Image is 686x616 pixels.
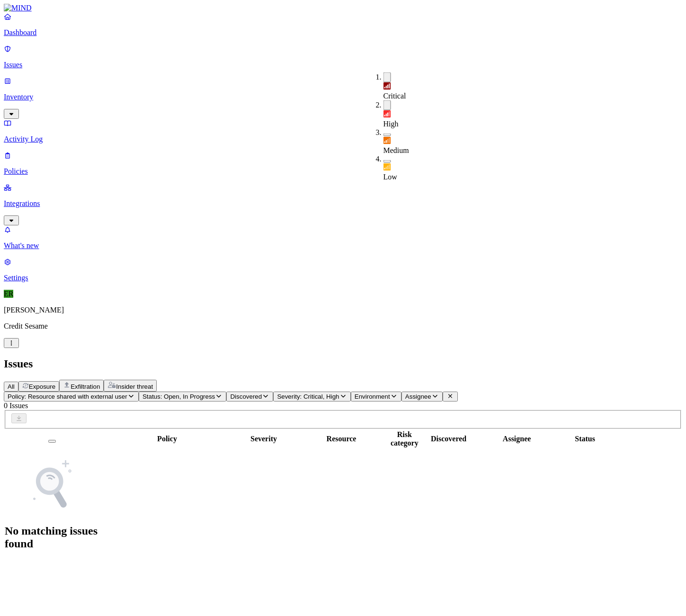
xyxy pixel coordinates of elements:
h1: No matching issues found [5,525,99,550]
a: What's new [4,225,682,250]
span: Exposure [29,383,55,390]
p: Dashboard [4,28,682,37]
a: Integrations [4,183,682,224]
a: Policies [4,151,682,176]
p: Credit Sesame [4,322,682,330]
span: All [8,383,15,390]
span: Severity: Critical, High [277,393,339,400]
a: Dashboard [4,12,682,37]
h2: Issues [4,357,682,370]
div: Policy [101,435,233,443]
span: High [383,120,399,128]
img: NoSearchResult [24,456,80,513]
span: Critical [383,92,406,100]
span: Exfiltration [71,383,100,390]
span: Environment [355,393,390,400]
span: Medium [383,146,409,154]
span: Assignee [405,393,431,400]
span: Status: Open, In Progress [143,393,215,400]
a: Inventory [4,77,682,117]
img: severity-low [383,163,391,171]
p: Inventory [4,93,682,101]
span: Low [383,173,397,181]
p: Integrations [4,199,682,208]
a: Issues [4,45,682,69]
a: Settings [4,258,682,282]
img: MIND [4,4,32,12]
p: Settings [4,274,682,282]
img: severity-high [383,110,391,118]
img: severity-medium [383,137,391,144]
a: Activity Log [4,119,682,143]
button: Select all [48,440,56,443]
div: Severity [235,435,292,443]
div: Resource [294,435,389,443]
div: Status [557,435,614,443]
a: MIND [4,4,682,12]
div: Discovered [420,435,477,443]
p: What's new [4,241,682,250]
p: Issues [4,61,682,69]
p: [PERSON_NAME] [4,306,682,314]
span: 0 Issues [4,402,28,410]
span: Insider threat [116,383,153,390]
span: Discovered [230,393,262,400]
img: severity-critical [383,82,391,90]
div: Assignee [479,435,555,443]
span: ER [4,290,13,298]
span: Policy: Resource shared with external user [8,393,127,400]
p: Policies [4,167,682,176]
p: Activity Log [4,135,682,143]
div: Risk category [391,430,419,447]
